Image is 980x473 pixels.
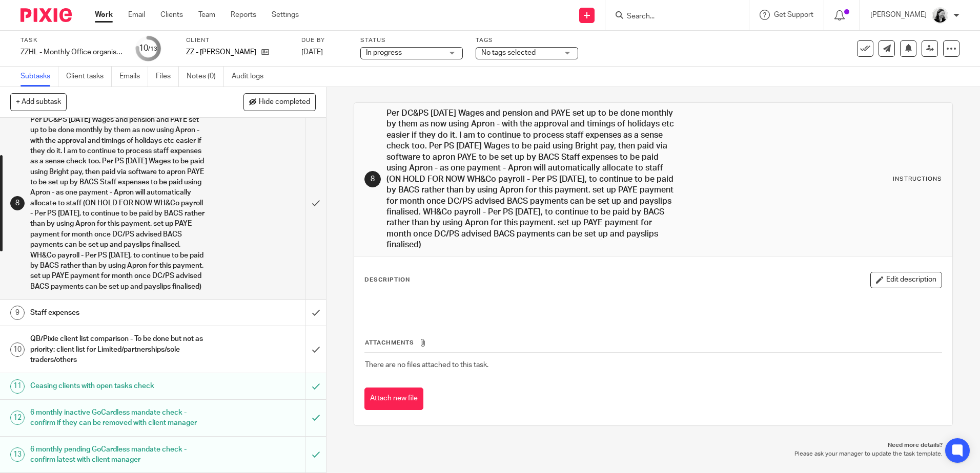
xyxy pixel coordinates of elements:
[366,49,402,56] span: In progress
[148,46,157,52] small: /13
[893,175,942,183] div: Instructions
[365,340,414,346] span: Attachments
[186,36,289,45] label: Client
[30,331,207,368] h1: QB/Pixie client list comparison - To be done but not as priority: client list for Limited/partner...
[119,67,148,87] a: Emails
[95,10,113,20] a: Work
[10,379,25,394] div: 11
[10,93,67,111] button: + Add subtask
[259,98,310,106] span: Hide completed
[272,10,299,20] a: Settings
[301,36,348,45] label: Due by
[870,10,927,20] p: [PERSON_NAME]
[364,450,942,458] p: Please ask your manager to update the task template.
[360,36,463,45] label: Status
[21,8,72,22] img: Pixie
[10,447,25,462] div: 13
[198,10,215,20] a: Team
[932,7,948,24] img: Helen_2025.jpg
[10,411,25,425] div: 12
[365,361,488,369] span: There are no files attached to this task.
[30,442,207,468] h1: 6 monthly pending GoCardless mandate check - confirm latest with client manager
[21,47,123,57] div: ZZHL - Monthly Office organisation tasks
[231,10,256,20] a: Reports
[30,378,207,394] h1: Ceasing clients with open tasks check
[386,108,675,251] h1: Per DC&PS [DATE] Wages and pension and PAYE set up to be done monthly by them as now using Apron ...
[187,67,224,87] a: Notes (0)
[10,342,25,357] div: 10
[364,441,942,449] p: Need more details?
[626,12,718,21] input: Search
[66,67,112,87] a: Client tasks
[30,305,207,320] h1: Staff expenses
[476,36,578,45] label: Tags
[160,10,183,20] a: Clients
[301,49,323,56] span: [DATE]
[774,11,813,18] span: Get Support
[243,93,316,111] button: Hide completed
[21,36,123,45] label: Task
[30,112,207,294] h1: Per DC&PS [DATE] Wages and pension and PAYE set up to be done monthly by them as now using Apron ...
[156,67,179,87] a: Files
[30,405,207,431] h1: 6 monthly inactive GoCardless mandate check - confirm if they can be removed with client manager
[364,388,423,411] button: Attach new file
[10,196,25,210] div: 8
[10,306,25,320] div: 9
[139,42,157,54] div: 10
[128,10,145,20] a: Email
[481,49,536,56] span: No tags selected
[364,171,381,187] div: 8
[21,67,58,87] a: Subtasks
[186,47,256,57] p: ZZ - [PERSON_NAME]
[232,67,271,87] a: Audit logs
[870,272,942,288] button: Edit description
[364,276,410,284] p: Description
